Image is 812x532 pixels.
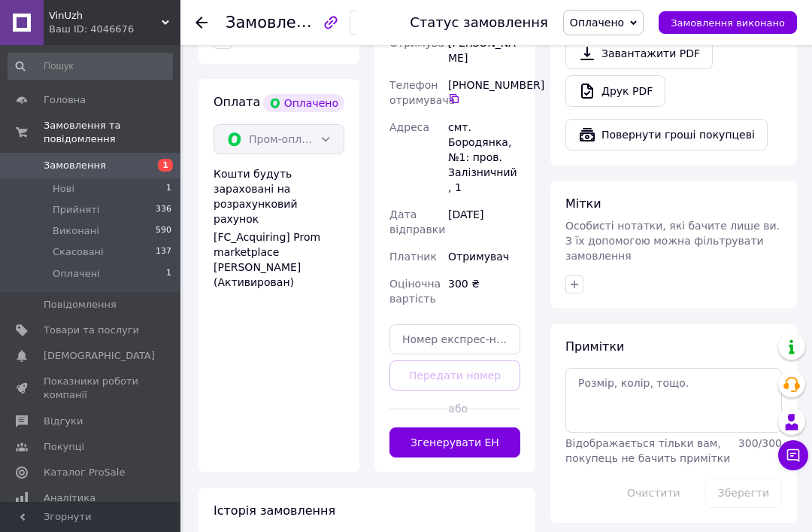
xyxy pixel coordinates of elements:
span: Замовлення та повідомлення [44,119,180,146]
span: Відгуки [44,415,83,428]
span: Мітки [565,196,601,211]
div: Кошти будуть зараховані на розрахунковий рахунок [214,166,344,290]
button: Повернути гроші покупцеві [565,119,768,150]
div: Отримувач [445,243,523,270]
span: Виконані [53,224,99,238]
span: Дата відправки [389,208,445,236]
button: Чат з покупцем [778,440,808,470]
div: Статус замовлення [410,15,548,30]
div: смт. Бородянка, №1: пров. Залізничний, 1 [445,114,523,201]
div: Ваш ID: 4046676 [49,23,180,36]
span: Телефон отримувача [389,79,455,106]
span: Покупці [44,440,84,454]
span: Аналітика [44,491,95,505]
span: Платник [389,251,437,263]
span: Отримувач [389,37,450,49]
span: VinUzh [49,9,162,23]
div: [FC_Acquiring] Prom marketplace [PERSON_NAME] (Активирован) [214,230,344,290]
span: 137 [156,245,171,259]
span: Примітки [565,339,624,354]
span: Оплата [214,95,260,109]
input: Пошук [8,53,173,80]
span: [DEMOGRAPHIC_DATA] [44,349,155,363]
span: Нові [53,182,74,196]
a: Друк PDF [565,75,665,107]
span: Оплачені [53,267,100,281]
span: Головна [44,93,86,107]
span: Повідомлення [44,298,117,312]
span: Відображається тільки вам, покупець не бачить примітки [565,437,730,464]
span: 1 [166,267,171,281]
button: Згенерувати ЕН [389,427,520,458]
button: Замовлення виконано [659,11,797,34]
span: Товари та послуги [44,324,139,337]
span: 590 [156,224,171,238]
span: 300 / 300 [738,437,782,449]
span: Прийняті [53,203,99,217]
span: Каталог ProSale [44,466,125,479]
div: Повернутися назад [195,15,208,30]
div: [PHONE_NUMBER] [448,78,520,105]
span: Скасовані [53,245,104,259]
span: Історія замовлення [214,503,335,518]
span: Замовлення виконано [671,17,785,29]
a: Завантажити PDF [565,38,713,69]
span: Оціночна вартість [389,278,441,305]
input: Номер експрес-накладної [389,324,520,354]
span: Особисті нотатки, які бачите лише ви. З їх допомогою можна фільтрувати замовлення [565,220,780,262]
div: Оплачено [263,94,344,112]
span: Замовлення [226,14,326,32]
div: [DATE] [445,201,523,243]
span: 1 [158,159,173,172]
span: або [448,401,461,416]
span: 1 [166,182,171,196]
span: Показники роботи компанії [44,375,139,402]
span: Оплачено [570,17,624,29]
span: Адреса [389,121,429,133]
span: Замовлення [44,159,106,172]
span: 336 [156,203,171,217]
div: [PERSON_NAME] [445,29,523,71]
div: 300 ₴ [445,270,523,312]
